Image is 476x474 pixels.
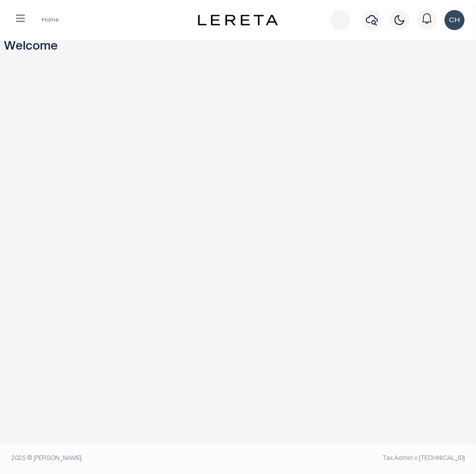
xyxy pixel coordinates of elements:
div: 2025 © [PERSON_NAME]. [4,454,239,463]
img: logo-dark.svg [198,15,278,26]
h3: Welcome [4,40,472,55]
li: Home [42,16,59,25]
div: Tax Admin v.[TECHNICAL_ID] [246,454,465,463]
img: svg+xml;base64,PHN2ZyB4bWxucz0iaHR0cDovL3d3dy53My5vcmcvMjAwMC9zdmciIHBvaW50ZXItZXZlbnRzPSJub25lIi... [444,10,464,30]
